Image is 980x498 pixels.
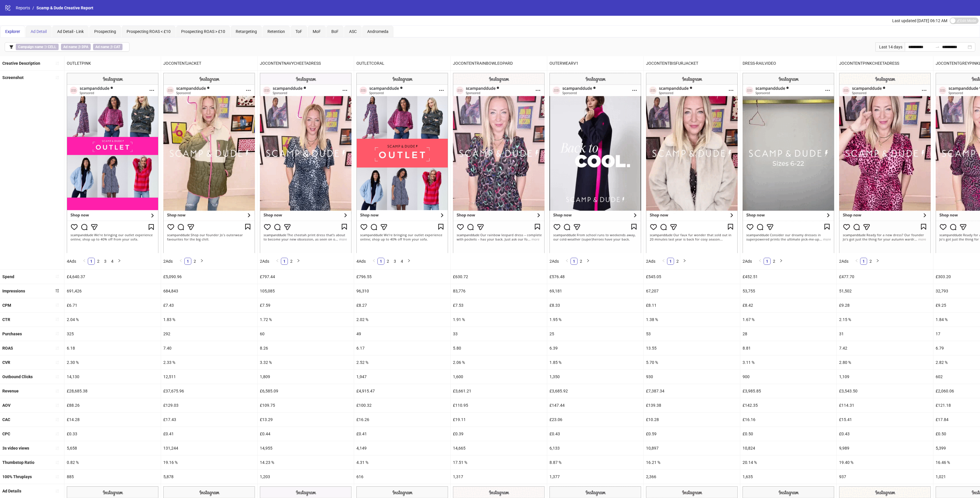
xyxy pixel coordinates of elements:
[547,370,643,384] div: 1,350
[667,258,674,265] li: 1
[2,417,10,422] b: CAC
[161,413,257,427] div: £17.43
[95,258,102,265] li: 2
[837,384,933,398] div: £3,543.50
[161,455,257,469] div: 19.16 %
[644,270,740,284] div: £545.05
[161,355,257,369] div: 2.33 %
[88,258,95,265] li: 1
[177,258,184,265] li: Previous Page
[354,327,450,341] div: 49
[867,258,874,265] li: 2
[36,6,93,10] span: Scamp & Dude Creative Report
[740,398,836,412] div: £142.35
[55,446,59,450] span: sort-ascending
[260,73,351,253] img: Screenshot 120234884964550005
[565,259,569,262] span: left
[740,413,836,427] div: £16.16
[451,270,547,284] div: £630.72
[547,56,643,70] div: OUTERWEARV1
[55,375,59,379] span: sort-ascending
[116,258,123,265] li: Next Page
[177,258,184,265] button: left
[547,327,643,341] div: 25
[64,384,161,398] div: £28,685.38
[354,413,450,427] div: £16.26
[2,389,19,393] b: Revenue
[114,45,120,49] b: CAT
[644,341,740,355] div: 13.55
[547,298,643,312] div: £8.33
[644,441,740,455] div: 10,897
[764,258,770,264] a: 1
[161,398,257,412] div: £129.03
[354,270,450,284] div: £796.55
[743,259,752,264] span: 2 Ads
[578,258,584,264] a: 2
[81,258,88,265] li: Previous Page
[563,258,570,265] li: Previous Page
[740,270,836,284] div: £452.51
[9,45,13,49] span: filter
[674,258,681,264] a: 2
[377,258,384,265] li: 1
[547,427,643,441] div: £0.43
[740,441,836,455] div: 10,824
[274,258,281,265] li: Previous Page
[935,45,940,49] span: to
[354,370,450,384] div: 1,947
[837,413,933,427] div: £15.41
[2,332,22,336] b: Purchases
[161,427,257,441] div: £0.41
[660,258,667,265] button: left
[55,61,59,65] span: sort-ascending
[740,327,836,341] div: 28
[67,259,76,264] span: 4 Ads
[778,258,785,265] button: right
[2,303,11,308] b: CPM
[161,370,257,384] div: 12,511
[837,427,933,441] div: £0.43
[15,5,31,11] a: Reports
[116,258,123,265] button: right
[102,258,109,265] li: 3
[2,403,10,408] b: AOV
[258,327,354,341] div: 60
[281,258,288,265] li: 1
[354,441,450,455] div: 4,149
[354,384,450,398] div: £4,915.47
[549,73,641,253] img: Screenshot 120234884964680005
[55,76,59,80] span: sort-ascending
[161,270,257,284] div: £5,090.96
[378,258,384,264] a: 1
[547,284,643,298] div: 69,181
[451,370,547,384] div: 1,600
[683,259,686,262] span: right
[837,284,933,298] div: 51,502
[88,258,94,264] a: 1
[64,270,161,284] div: £4,640.37
[281,258,288,264] a: 1
[740,370,836,384] div: 900
[55,403,59,407] span: sort-ascending
[354,284,450,298] div: 96,310
[2,432,10,436] b: CPC
[354,313,450,327] div: 2.02 %
[109,258,116,264] a: 4
[451,327,547,341] div: 33
[55,418,59,422] span: sort-ascending
[837,270,933,284] div: £477.70
[451,341,547,355] div: 5.80
[892,18,947,23] span: Last updated [DATE] 06:12 AM
[764,258,771,265] li: 1
[740,355,836,369] div: 3.11 %
[354,56,450,70] div: OUTLETCORAL
[64,398,161,412] div: £88.26
[236,29,257,34] span: Retargeting
[81,258,88,265] button: left
[855,259,858,262] span: left
[354,341,450,355] div: 6.17
[451,298,547,312] div: £7.53
[55,475,59,479] span: sort-ascending
[372,259,376,262] span: left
